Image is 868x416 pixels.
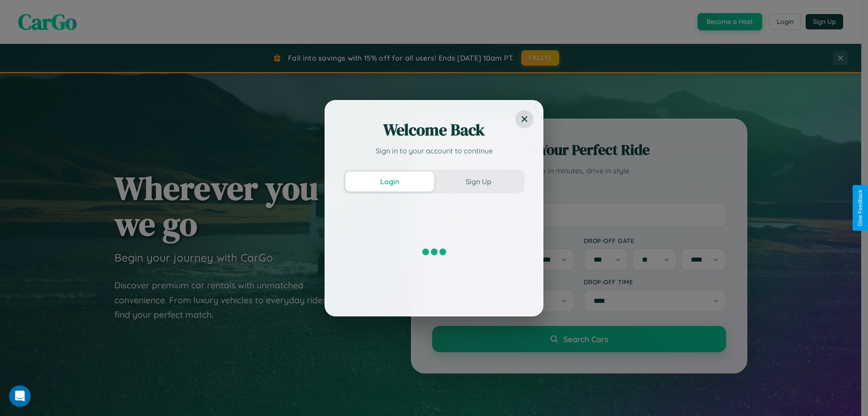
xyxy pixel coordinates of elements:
p: Sign in to your account to continue [344,145,524,156]
h2: Welcome Back [344,119,524,141]
button: Login [345,172,434,191]
button: Sign Up [434,172,523,191]
div: Give Feedback [857,190,863,226]
iframe: Intercom live chat [9,385,31,407]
